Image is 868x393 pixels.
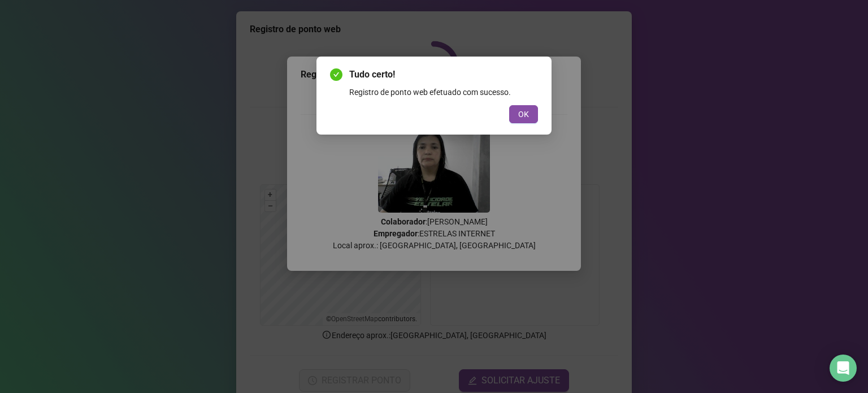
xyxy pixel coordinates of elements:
[518,108,529,120] span: OK
[509,105,538,123] button: OK
[349,68,538,81] span: Tudo certo!
[830,355,857,382] div: Open Intercom Messenger
[330,68,342,81] span: check-circle
[349,86,538,98] div: Registro de ponto web efetuado com sucesso.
